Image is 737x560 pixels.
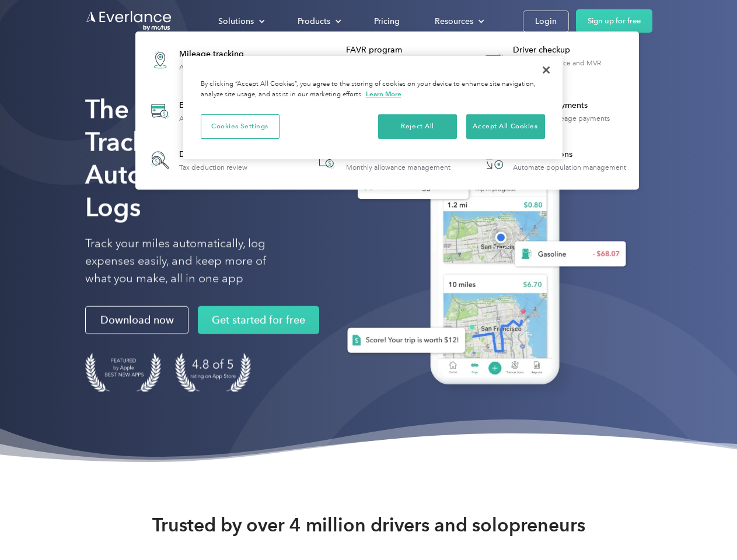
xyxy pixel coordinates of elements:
nav: Products [135,32,639,190]
a: Pricing [362,11,411,32]
div: Expense tracking [179,100,263,111]
a: FAVR programFixed & Variable Rate reimbursement design & management [308,38,466,81]
img: Everlance, mileage tracker app, expense tracking app [329,111,635,402]
div: Resources [423,11,494,32]
div: FAVR program [346,44,466,56]
a: More information about your privacy, opens in a new tab [366,90,401,98]
a: Sign up for free [576,9,652,33]
div: License, insurance and MVR verification [513,59,633,75]
div: By clicking “Accept All Cookies”, you agree to the storing of cookies on your device to enhance s... [201,79,545,100]
a: Accountable planMonthly allowance management [308,141,456,179]
div: Resources [435,14,473,29]
a: Mileage trackingAutomatic mileage logs [141,38,261,81]
button: Close [533,57,559,83]
div: Monthly allowance management [346,163,450,171]
a: Login [523,10,569,32]
div: Products [298,14,330,29]
div: Privacy [183,56,563,159]
div: Solutions [218,14,254,29]
div: Automate population management [513,163,626,171]
p: Track your miles automatically, log expenses easily, and keep more of what you make, all in one app [85,235,294,288]
img: 4.9 out of 5 stars on the app store [175,353,251,392]
div: Products [286,11,351,32]
a: Go to homepage [85,10,173,32]
div: Automatic transaction logs [179,114,263,123]
img: Badge for Featured by Apple Best New Apps [85,353,161,392]
a: Download now [85,306,188,334]
button: Reject All [378,114,457,139]
strong: Trusted by over 4 million drivers and solopreneurs [152,513,585,537]
div: Login [535,14,557,29]
div: Mileage tracking [179,48,255,60]
button: Accept All Cookies [466,114,545,139]
div: Deduction finder [179,149,247,160]
a: Expense trackingAutomatic transaction logs [141,90,269,132]
div: HR Integrations [513,149,626,160]
button: Cookies Settings [201,114,280,139]
a: Driver checkupLicense, insurance and MVR verification [475,38,633,81]
div: Solutions [207,11,274,32]
div: Automatic mileage logs [179,63,255,71]
div: Tax deduction review [179,163,247,171]
div: Pricing [374,14,400,29]
a: Get started for free [198,306,319,334]
div: Driver checkup [513,44,633,56]
div: Cookie banner [183,56,563,159]
a: Deduction finderTax deduction review [141,141,253,179]
a: HR IntegrationsAutomate population management [475,141,632,179]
